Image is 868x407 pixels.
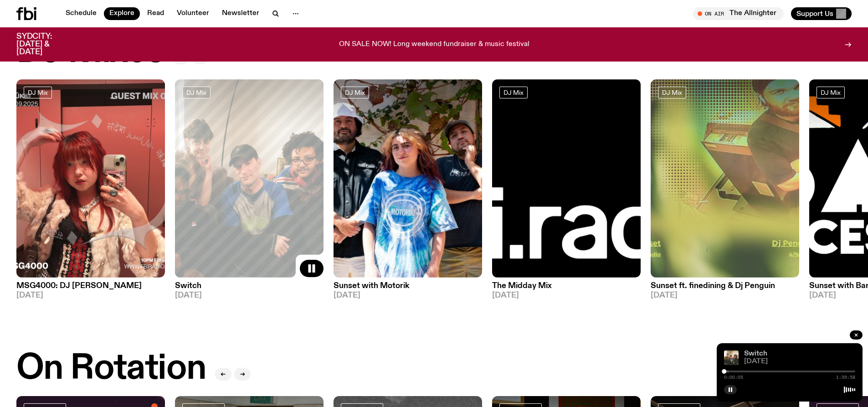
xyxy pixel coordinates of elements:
a: Schedule [60,7,102,20]
h2: On Rotation [16,351,206,386]
a: DJ Mix [817,87,845,98]
h3: Sunset ft. finedining & Dj Penguin [651,282,799,290]
h3: The Midday Mix [492,282,641,290]
button: On AirThe Allnighter [693,7,784,20]
span: DJ Mix [662,89,682,96]
span: Support Us [796,10,833,18]
a: Sunset ft. finedining & Dj Penguin[DATE] [651,278,799,299]
a: Switch [744,350,767,357]
a: DJ Mix [658,87,686,98]
h3: Sunset with Motorik [334,282,482,290]
h3: SYDCITY: [DATE] & [DATE] [16,33,75,56]
button: Support Us [791,7,852,20]
img: A warm film photo of the switch team sitting close together. from left to right: Cedar, Lau, Sand... [724,350,739,365]
a: Sunset with Motorik[DATE] [334,278,482,299]
span: [DATE] [744,358,855,365]
span: 0:00:05 [724,375,743,380]
h3: MSG4000: DJ [PERSON_NAME] [16,282,165,290]
span: DJ Mix [28,89,48,96]
a: DJ Mix [341,87,369,98]
h2: DJ Mixes [16,35,164,69]
p: ON SALE NOW! Long weekend fundraiser & music festival [339,41,529,49]
span: DJ Mix [186,89,206,96]
span: DJ Mix [345,89,365,96]
a: Volunteer [171,7,215,20]
a: Switch[DATE] [175,278,324,299]
span: [DATE] [334,292,482,299]
span: 1:59:58 [836,375,855,380]
span: [DATE] [16,292,165,299]
a: The Midday Mix[DATE] [492,278,641,299]
img: Andrew, Reenie, and Pat stand in a row, smiling at the camera, in dappled light with a vine leafe... [334,79,482,278]
a: MSG4000: DJ [PERSON_NAME][DATE] [16,278,165,299]
a: Read [142,7,169,20]
span: DJ Mix [821,89,841,96]
span: [DATE] [175,292,324,299]
h3: Switch [175,282,324,290]
span: [DATE] [651,292,799,299]
span: [DATE] [492,292,641,299]
a: DJ Mix [182,87,211,98]
a: DJ Mix [24,87,52,98]
a: Explore [104,7,140,20]
a: DJ Mix [499,87,528,98]
span: DJ Mix [503,89,524,96]
a: Newsletter [216,7,265,20]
